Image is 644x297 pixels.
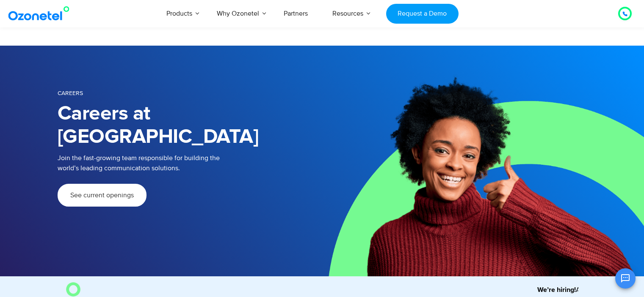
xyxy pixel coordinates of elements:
[58,184,146,207] a: See current openings
[84,285,578,295] marquee: And we are on the lookout for passionate,self-driven, hardworking team members to join us. Come, ...
[70,192,134,199] span: See current openings
[66,282,80,297] img: O Image
[58,90,83,97] span: Careers
[386,4,459,24] a: Request a Demo
[58,102,322,149] h1: Careers at [GEOGRAPHIC_DATA]
[354,286,392,293] strong: We’re hiring!
[615,268,636,289] button: Open chat
[58,153,310,173] p: Join the fast-growing team responsible for building the world’s leading communication solutions.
